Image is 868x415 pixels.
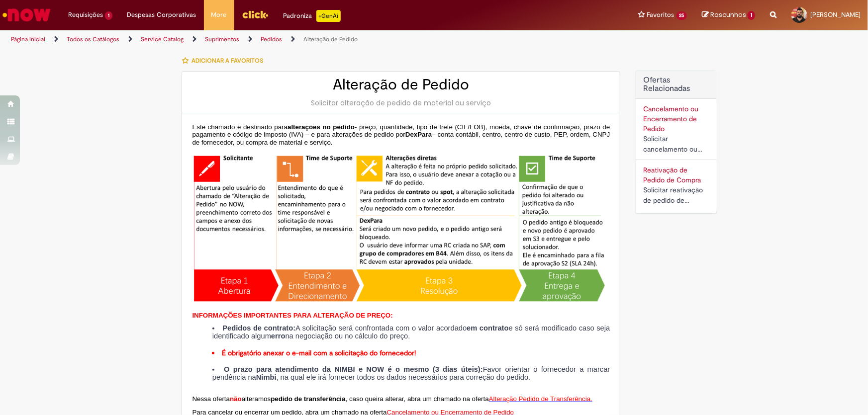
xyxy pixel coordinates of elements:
[261,35,282,43] a: Pedidos
[242,395,489,403] span: alteramos , caso queira alterar, abra um chamado na oferta
[643,134,709,155] div: Solicitar cancelamento ou encerramento de Pedido.
[205,35,239,43] a: Suprimentos
[748,11,755,20] span: 1
[256,373,277,381] strong: Nimbi
[710,10,746,19] span: Rascunhos
[192,98,610,108] div: Solicitar alteração de pedido de material ou serviço
[141,35,184,43] a: Service Catalog
[467,324,508,332] strong: em contrato
[230,395,242,403] span: não
[676,11,687,20] span: 25
[11,35,45,43] a: Página inicial
[192,57,263,65] span: Adicionar a Favoritos
[192,123,610,139] span: - preço, quantidade, tipo de frete (CIF/FOB), moeda, chave de confirmação, prazo de pagamento e c...
[288,123,355,131] span: alterações no pedido
[7,30,571,49] ul: Trilhas de página
[303,35,358,43] a: Alteração de Pedido
[192,123,288,131] span: Este chamado é destinado para
[643,166,701,184] a: Reativação de Pedido de Compra
[222,348,416,357] strong: É obrigatório anexar o e-mail com a solicitação do fornecedor!
[192,395,230,403] span: Nessa oferta
[635,71,717,214] div: Ofertas Relacionadas
[105,11,112,20] span: 1
[647,10,675,20] span: Favoritos
[211,10,227,20] span: More
[212,325,610,340] li: A solicitação será confrontada com o valor acordado e só será modificado caso seja identificado a...
[224,365,483,373] strong: O prazo para atendimento da NIMBI e NOW é o mesmo (3 dias úteis):
[271,332,286,340] strong: erro
[316,10,341,22] p: +GenAi
[67,35,119,43] a: Todos os Catálogos
[1,5,52,25] img: ServiceNow
[271,395,345,403] strong: pedido de transferência
[489,394,591,403] a: Alteração Pedido de Transferência
[284,10,341,22] div: Padroniza
[212,366,610,381] li: Favor orientar o fornecedor a marcar pendência na , na qual ele irá fornecer todos os dados neces...
[405,131,432,138] span: DexPara
[590,395,592,403] span: .
[489,395,591,403] span: Alteração Pedido de Transferência
[182,50,269,71] button: Adicionar a Favoritos
[643,104,698,133] a: Cancelamento ou Encerramento de Pedido
[810,10,861,19] span: [PERSON_NAME]
[242,7,269,22] img: click_logo_yellow_360x200.png
[68,10,103,20] span: Requisições
[192,312,392,319] span: INFORMAÇÕES IMPORTANTES PARA ALTERAÇÃO DE PREÇO:
[643,76,709,93] h2: Ofertas Relacionadas
[192,131,610,146] span: – conta contábil, centro, centro de custo, PEP, ordem, CNPJ de fornecedor, ou compra de material ...
[643,185,709,206] div: Solicitar reativação de pedido de compra cancelado ou bloqueado.
[127,10,196,20] span: Despesas Corporativas
[702,10,755,20] a: Rascunhos
[222,324,295,332] strong: Pedidos de contrato:
[192,77,610,93] h2: Alteração de Pedido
